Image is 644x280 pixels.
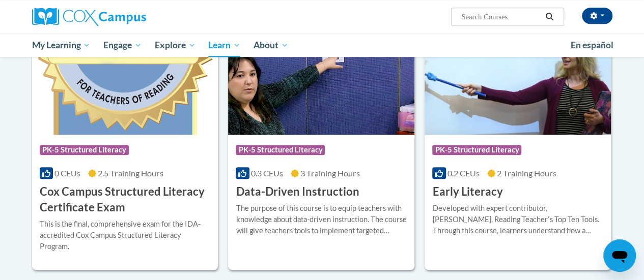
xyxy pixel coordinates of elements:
[24,34,620,57] div: Main menu
[32,31,218,135] img: Course Logo
[300,168,360,178] span: 3 Training Hours
[228,31,414,135] img: Course Logo
[40,145,129,155] span: PK-5 Structured Literacy
[155,39,195,51] span: Explore
[254,39,288,51] span: About
[247,34,295,57] a: About
[148,34,202,57] a: Explore
[40,219,211,252] div: This is the final, comprehensive exam for the IDA-accredited Cox Campus Structured Literacy Program.
[32,31,218,270] a: Course LogoPK-5 Structured Literacy0 CEUs2.5 Training Hours Cox Campus Structured Literacy Certif...
[432,203,603,236] div: Developed with expert contributor, [PERSON_NAME], Reading Teacherʹs Top Ten Tools. Through this c...
[236,203,407,236] div: The purpose of this course is to equip teachers with knowledge about data-driven instruction. The...
[432,184,502,200] h3: Early Literacy
[542,11,557,23] button: Search
[103,39,142,51] span: Engage
[425,31,611,270] a: Course LogoPK-5 Structured Literacy0.2 CEUs2 Training Hours Early LiteracyDeveloped with expert c...
[25,34,97,57] a: My Learning
[432,145,521,155] span: PK-5 Structured Literacy
[40,184,211,215] h3: Cox Campus Structured Literacy Certificate Exam
[98,168,163,178] span: 2.5 Training Hours
[32,39,90,51] span: My Learning
[228,31,414,270] a: Course LogoPK-5 Structured Literacy0.3 CEUs3 Training Hours Data-Driven InstructionThe purpose of...
[603,239,636,272] iframe: Button to launch messaging window
[208,39,240,51] span: Learn
[236,145,325,155] span: PK-5 Structured Literacy
[460,11,542,23] input: Search Courses
[97,34,148,57] a: Engage
[564,35,620,56] a: En español
[425,31,611,135] img: Course Logo
[236,184,359,200] h3: Data-Driven Instruction
[571,40,613,50] span: En español
[497,168,556,178] span: 2 Training Hours
[251,168,283,178] span: 0.3 CEUs
[54,168,80,178] span: 0 CEUs
[447,168,480,178] span: 0.2 CEUs
[32,8,146,26] img: Cox Campus
[32,8,215,26] a: Cox Campus
[582,8,612,24] button: Account Settings
[202,34,247,57] a: Learn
